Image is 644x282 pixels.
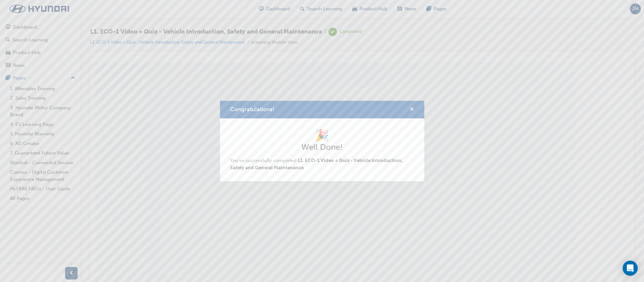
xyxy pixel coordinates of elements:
div: Open Intercom Messenger [623,261,638,276]
button: cross-icon [410,106,414,114]
div: Congratulations! [220,101,424,182]
h2: Well Done! [230,142,414,152]
span: L1. ECO-1 Video + Quiz - Vehicle Introduction, Safety and General Maintenance [230,158,403,171]
span: cross-icon [410,107,414,113]
h1: 🎉 [230,128,414,142]
span: You've successfully completed [230,158,403,171]
span: Congratulations! [230,106,274,113]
